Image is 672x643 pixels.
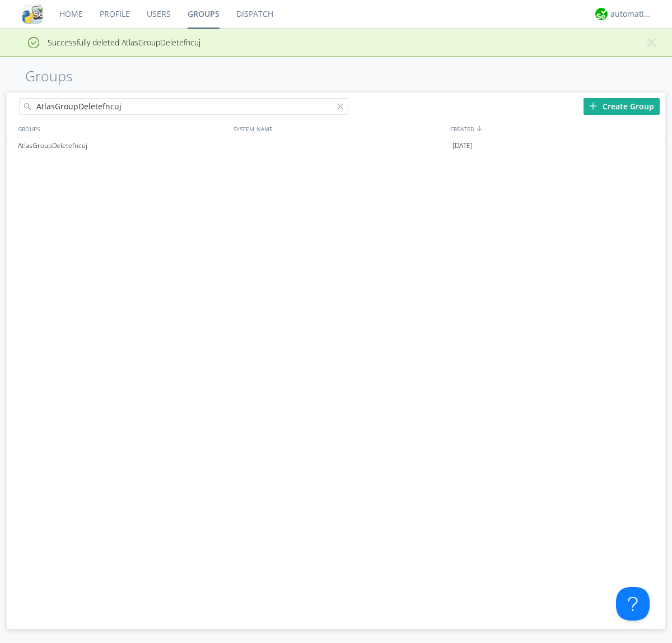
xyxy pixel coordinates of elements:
img: cddb5a64eb264b2086981ab96f4c1ba7 [22,4,43,24]
span: [DATE] [452,137,473,154]
a: AtlasGroupDeletefncuj[DATE] [7,137,665,154]
iframe: Toggle Customer Support [616,587,650,621]
div: AtlasGroupDeletefncuj [15,137,231,154]
img: d2d01cd9b4174d08988066c6d424eccd [595,8,608,20]
div: CREATED [447,121,665,137]
div: Create Group [584,98,660,115]
img: plus.svg [589,102,597,110]
input: Search groups [19,98,348,115]
div: SYSTEM_NAME [231,121,447,137]
span: Successfully deleted AtlasGroupDeletefncuj [8,37,200,48]
div: automation+atlas [610,8,652,20]
div: GROUPS [15,121,228,137]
